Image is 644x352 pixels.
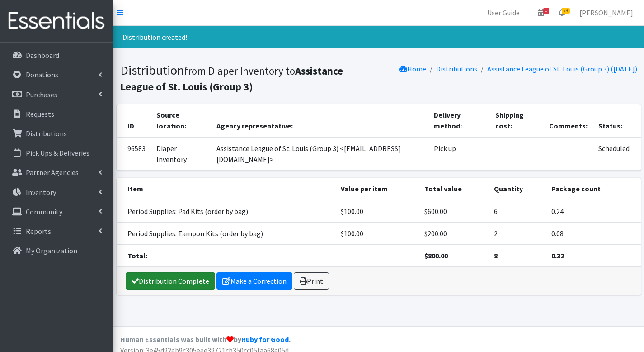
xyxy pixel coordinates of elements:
td: Assistance League of St. Louis (Group 3) <[EMAIL_ADDRESS][DOMAIN_NAME]> [211,137,428,171]
td: 2 [489,223,546,245]
a: Home [399,64,426,73]
a: Inventory [4,183,109,201]
p: Reports [26,227,51,236]
td: 0.08 [546,223,640,245]
strong: 0.32 [551,251,564,260]
a: Pick Ups & Deliveries [4,144,109,162]
a: Donations [4,66,109,84]
td: 6 [489,200,546,223]
a: Requests [4,105,109,123]
p: Community [26,207,62,216]
span: 24 [562,8,570,14]
th: Comments: [544,104,593,137]
th: Item [117,178,336,200]
a: Reports [4,222,109,240]
th: Source location: [151,104,212,137]
strong: 8 [494,251,498,260]
p: Requests [26,109,54,119]
a: Distribution Complete [126,272,215,290]
th: Value per item [335,178,419,200]
td: Diaper Inventory [151,137,212,171]
a: Make a Correction [216,272,292,290]
th: ID [117,104,151,137]
p: Partner Agencies [26,168,79,177]
b: Assistance League of St. Louis (Group 3) [120,64,343,93]
a: Assistance League of St. Louis (Group 3) ([DATE]) [487,64,637,73]
a: 1 [531,4,551,22]
td: Scheduled [593,137,640,171]
th: Shipping cost: [490,104,544,137]
a: Community [4,203,109,221]
a: User Guide [480,4,527,22]
p: Distributions [26,129,67,138]
a: Purchases [4,86,109,104]
th: Package count [546,178,640,200]
th: Total value [419,178,489,200]
th: Delivery method: [428,104,490,137]
span: 1 [543,8,549,14]
td: Period Supplies: Tampon Kits (order by bag) [117,223,336,245]
p: Donations [26,70,58,79]
td: $600.00 [419,200,489,223]
td: Pick up [428,137,490,171]
strong: $800.00 [424,251,448,260]
td: $100.00 [335,223,419,245]
a: Dashboard [4,46,109,64]
p: Purchases [26,90,57,99]
a: Print [294,272,329,290]
small: from Diaper Inventory to [120,64,343,93]
div: Distribution created! [113,26,644,48]
td: $100.00 [335,200,419,223]
p: Inventory [26,188,56,197]
p: Dashboard [26,51,59,60]
th: Quantity [489,178,546,200]
a: Distributions [436,64,477,73]
a: My Organization [4,242,109,260]
a: 24 [551,4,572,22]
td: 0.24 [546,200,640,223]
td: 96583 [117,137,151,171]
a: Distributions [4,124,109,143]
strong: Human Essentials was built with by . [120,335,291,344]
a: [PERSON_NAME] [572,4,640,22]
a: Ruby for Good [241,335,289,344]
td: Period Supplies: Pad Kits (order by bag) [117,200,336,223]
p: My Organization [26,246,77,255]
th: Agency representative: [211,104,428,137]
img: HumanEssentials [4,6,109,36]
strong: Total: [127,251,147,260]
td: $200.00 [419,223,489,245]
h1: Distribution [120,62,376,94]
th: Status: [593,104,640,137]
p: Pick Ups & Deliveries [26,148,89,157]
a: Partner Agencies [4,163,109,181]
